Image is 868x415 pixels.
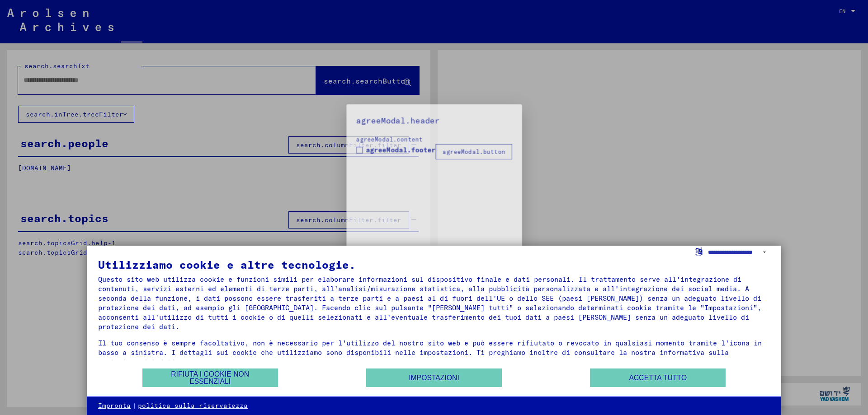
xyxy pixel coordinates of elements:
[98,275,761,331] font: Questo sito web utilizza cookie e funzioni simili per elaborare informazioni sul dispositivo fina...
[436,137,520,154] button: agreeModal.button
[409,374,459,382] font: Impostazioni
[138,401,248,410] font: politica sulla riservatezza
[98,258,356,271] font: Utilizziamo cookie e altre tecnologie.
[98,401,131,410] font: Impronta
[348,104,520,119] h5: agreeModal.header
[629,374,687,382] font: Accetta tutto
[171,370,249,385] font: Rifiuta i cookie non essenziali
[98,339,762,366] font: Il tuo consenso è sempre facoltativo, non è necessario per l'utilizzo del nostro sito web e può e...
[359,139,436,149] span: agreeModal.footer
[348,128,520,137] div: agreeModal.content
